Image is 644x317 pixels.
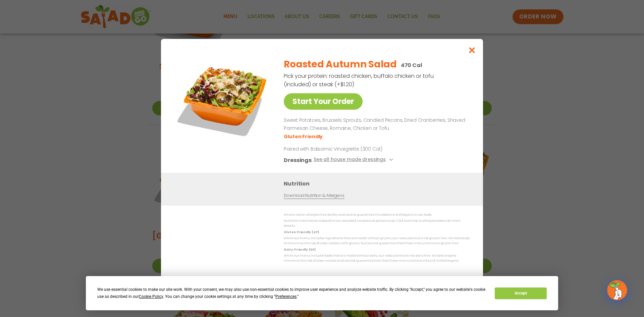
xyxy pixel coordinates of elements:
[284,133,324,140] li: Gluten Friendly
[284,230,319,234] strong: Gluten Friendly (GF)
[284,156,312,164] h3: Dressings
[401,61,422,69] p: 470 Cal
[139,294,163,299] span: Cookie Policy
[176,52,270,146] img: Featured product photo for Roasted Autumn Salad
[284,72,435,89] p: Pick your protein: roasted chicken, buffalo chicken or tofu (included) or steak (+$1.20)
[284,212,470,217] p: We are not an allergen free facility and cannot guarantee the absence of allergens in our foods.
[495,287,546,299] button: Accept
[86,276,558,310] div: Cookie Consent Prompt
[284,57,396,71] h2: Roasted Autumn Salad
[275,294,297,299] span: Preferences
[284,93,363,110] a: Start Your Order
[284,193,344,199] a: Download Nutrition & Allergens
[314,156,395,164] button: See all house made dressings
[284,253,470,264] p: While our menu includes foods that are made without dairy, our restaurants are not dairy free. We...
[284,146,408,153] p: Paired with Balsamic Vinaigrette (300 Cal)
[97,286,487,300] div: We use essential cookies to make our site work. With your consent, we may also use non-essential ...
[284,179,473,188] h3: Nutrition
[284,248,315,252] strong: Dairy Friendly (DF)
[284,236,470,246] p: While our menu includes ingredients that are made without gluten, our restaurants are not gluten ...
[608,281,627,300] img: wpChatIcon
[284,116,467,133] p: Sweet Potatoes, Brussels Sprouts, Candied Pecans, Dried Cranberries, Shaved Parmesan Cheese, Roma...
[461,39,483,61] button: Close modal
[284,218,470,229] p: Nutrition information is based on our standard recipes and portion sizes. Click Nutrition & Aller...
